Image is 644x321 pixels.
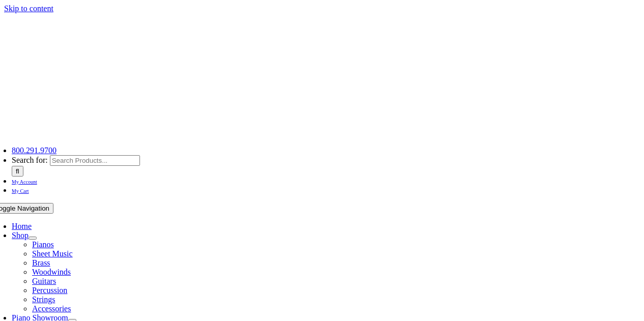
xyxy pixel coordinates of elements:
span: My Account [12,179,37,185]
a: My Cart [12,186,29,194]
span: My Cart [12,188,29,194]
input: Search Products... [50,155,140,166]
a: Strings [32,295,55,304]
a: Accessories [32,304,71,313]
span: Search for: [12,156,48,164]
a: Woodwinds [32,268,71,276]
a: Guitars [32,277,56,285]
a: My Account [12,177,37,185]
a: Skip to content [4,4,53,13]
button: Open submenu of Shop [29,237,37,240]
a: Brass [32,258,50,267]
a: Percussion [32,286,67,295]
a: Pianos [32,240,54,249]
a: Home [12,222,32,230]
a: Sheet Music [32,249,73,258]
a: 800.291.9700 [12,146,57,155]
a: Shop [12,231,29,240]
input: Search [12,166,23,177]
